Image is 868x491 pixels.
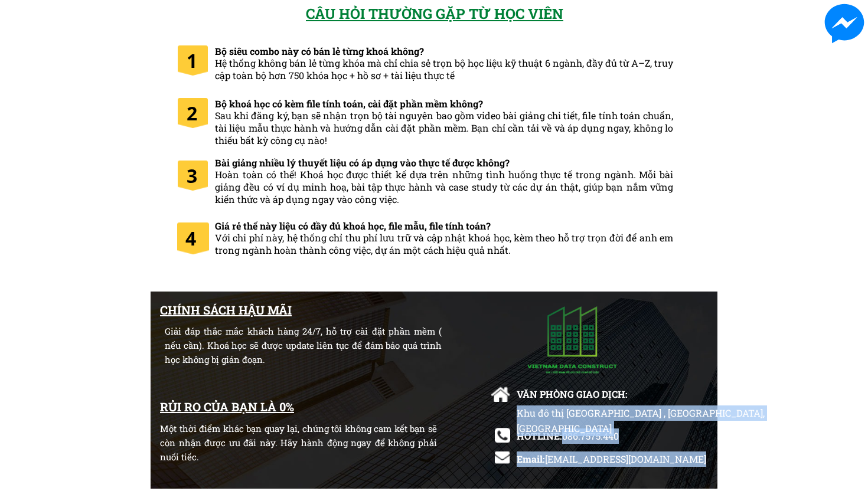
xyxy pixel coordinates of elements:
[545,453,706,465] span: [EMAIL_ADDRESS][DOMAIN_NAME]
[187,98,206,128] h1: 2
[160,397,437,416] div: RỦI RO CỦA BẠN LÀ 0%
[215,57,673,81] span: Hệ thống không bán lẻ từng khóa mà chỉ chia sẻ trọn bộ học liệu kỹ thuật 6 ngành, đầy đủ từ A–Z, ...
[215,109,673,146] span: Sau khi đăng ký, bạn sẽ nhận trọn bộ tài nguyên bao gồm video bài giảng chi tiết, file tính toán ...
[187,161,206,191] h1: 3
[165,324,442,366] div: Giải đáp thắc mắc khách hàng 24/7, hỗ trợ cài đặt phần mềm ( nếu cần). Khoá học sẽ được update li...
[517,387,636,402] div: VĂN PHÒNG GIAO DỊCH:
[160,421,437,464] div: Một thời điểm khác bạn quay lại, chúng tôi không cam kết bạn sẽ còn nhận được ưu đãi này. Hãy hàn...
[517,405,794,451] div: Khu đô thị [GEOGRAPHIC_DATA] , [GEOGRAPHIC_DATA], [GEOGRAPHIC_DATA]
[215,231,673,256] span: Với chi phí này, hệ thống chỉ thu phí lưu trữ và cập nhật khoá học, kèm theo hỗ trợ trọn đời để a...
[215,45,673,82] h3: Bộ siêu combo này có bán lẻ từng khoá không?
[306,2,570,25] h2: CÂU HỎI THƯỜNG GẶP TỪ HỌC VIÊN
[215,168,673,205] span: Hoàn toàn có thể! Khoá học được thiết kế dựa trên những tình huống thực tế trong ngành. Mỗi bài g...
[215,98,673,147] h3: Bộ khoá học có kèm file tính toán, cài đặt phần mềm không?
[215,157,673,206] h3: Bài giảng nhiều lý thuyết liệu có áp dụng vào thực tế được không?
[185,223,202,253] h1: 4
[187,45,206,76] h1: 1
[160,300,401,319] h1: CHÍNH SÁCH HẬU MÃI
[517,451,714,467] div: Email:
[215,220,673,257] h3: Giá rẻ thế này liệu có đầy đủ khoá học, file mẫu, file tính toán?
